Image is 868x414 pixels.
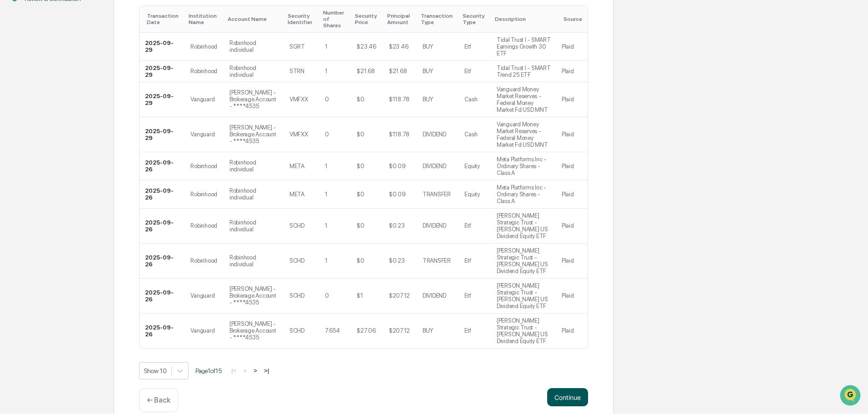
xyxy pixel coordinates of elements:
div: Robinhood [190,43,217,50]
td: 2025-09-29 [140,33,185,61]
div: BUY [423,68,433,75]
td: Robinhood individual [224,152,284,180]
div: Meta Platforms Inc - Ordinary Shares - Class A [497,184,551,205]
div: Tidal Trust I - SMART Trend 25 ETF [497,65,551,78]
div: Toggle SortBy [228,16,280,22]
span: Data Lookup [18,132,57,141]
div: TRANSFER [423,257,451,264]
div: $0.23 [389,257,405,264]
div: [PERSON_NAME] Strategic Trust - [PERSON_NAME] US Dividend Equity ETF [497,282,551,309]
div: Toggle SortBy [387,13,414,25]
div: [PERSON_NAME] Strategic Trust - [PERSON_NAME] US Dividend Equity ETF [497,317,551,344]
div: Cash [464,131,477,138]
div: BUY [423,327,433,334]
div: Robinhood [190,222,217,229]
div: VMFXX [289,131,308,138]
div: $23.46 [357,43,376,50]
a: 🔎Data Lookup [5,128,61,145]
div: Etf [464,68,471,75]
button: |< [229,367,239,374]
div: $0 [357,257,364,264]
a: 🗄️Attestations [62,111,116,127]
p: How can we help? [9,19,165,34]
div: Meta Platforms Inc - Ordinary Shares - Class A [497,156,551,176]
div: 🗄️ [66,115,73,123]
div: BUY [423,43,433,50]
td: [PERSON_NAME] - Brokerage Account - ****4535 [224,279,284,314]
div: 🖐️ [9,115,16,123]
img: 1746055101610-c473b297-6a78-478c-a979-82029cc54cd1 [9,70,25,86]
div: Toggle SortBy [564,16,584,22]
div: Toggle SortBy [288,13,316,25]
div: Etf [464,327,471,334]
button: >| [261,367,272,374]
div: Vanguard [190,327,215,334]
div: Equity [464,191,479,198]
td: 2025-09-26 [140,209,185,244]
td: 2025-09-26 [140,244,185,279]
div: Etf [464,43,471,50]
button: < [240,367,249,374]
div: 🔎 [9,133,16,140]
td: Plaid [556,33,588,61]
a: 🖐️Preclearance [5,111,62,127]
div: 1 [325,163,328,170]
div: SCHD [289,257,304,264]
div: 0 [325,96,329,103]
span: Pylon [90,154,110,161]
div: Vanguard [190,292,215,299]
td: 2025-09-29 [140,61,185,82]
div: $207.12 [389,292,410,299]
div: [PERSON_NAME] Strategic Trust - [PERSON_NAME] US Dividend Equity ETF [497,212,551,239]
div: $21.68 [357,68,374,75]
div: $1 [357,292,363,299]
div: $0 [357,163,364,170]
div: Toggle SortBy [147,13,181,25]
td: Plaid [556,314,588,348]
button: Start new chat [155,72,165,83]
div: DIVIDEND [423,222,446,229]
td: Robinhood individual [224,244,284,279]
div: 0 [325,292,329,299]
span: Attestations [75,115,113,124]
td: [PERSON_NAME] - Brokerage Account - ****4535 [224,314,284,348]
td: Plaid [556,279,588,314]
iframe: Open customer support [839,384,863,409]
td: Robinhood individual [224,61,284,82]
div: SCHD [289,327,304,334]
div: VMFXX [289,96,308,103]
div: 1 [325,222,328,229]
span: Preclearance [18,115,59,124]
div: [PERSON_NAME] Strategic Trust - [PERSON_NAME] US Dividend Equity ETF [497,247,551,274]
div: TRANSFER [423,191,451,198]
td: [PERSON_NAME] - Brokerage Account - ****4535 [224,117,284,152]
button: > [251,367,260,374]
div: Etf [464,222,471,229]
div: Vanguard [190,131,215,138]
div: Robinhood [190,163,217,170]
td: 2025-09-26 [140,279,185,314]
td: 2025-09-29 [140,82,185,117]
div: $27.06 [357,327,375,334]
p: ← Back [147,396,170,404]
div: Vanguard [190,96,215,103]
div: SGRT [289,43,305,50]
div: Robinhood [190,68,217,75]
td: Plaid [556,152,588,180]
div: $0.09 [389,163,406,170]
div: $23.46 [389,43,408,50]
td: Plaid [556,82,588,117]
div: Etf [464,257,471,264]
div: STRN [289,68,304,75]
div: Robinhood [190,191,217,198]
div: DIVIDEND [423,131,446,138]
div: SCHD [289,292,304,299]
td: 2025-09-26 [140,152,185,180]
div: $0 [357,191,364,198]
td: Robinhood individual [224,180,284,209]
div: Cash [464,96,477,103]
div: SCHD [289,222,304,229]
td: 2025-09-29 [140,117,185,152]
